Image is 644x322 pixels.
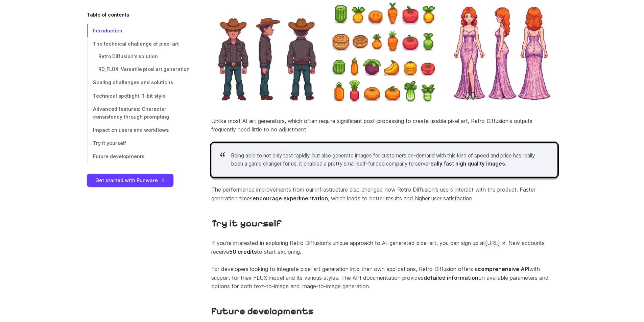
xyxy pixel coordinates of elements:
span: Introduction [93,28,122,33]
strong: detailed information [424,274,478,281]
a: Scaling challenges and solutions [87,76,190,89]
a: Try it yourself [87,137,190,150]
a: Get started with Runware [87,174,173,187]
a: Impact on users and workflows [87,123,190,137]
span: Try it yourself [93,140,126,146]
a: The technical challenge of pixel art [87,37,190,50]
a: Introduction [87,24,190,37]
p: For developers looking to integrate pixel art generation into their own applications, Retro Diffu... [211,265,557,291]
strong: really fast high quality images [428,160,505,167]
span: Impact on users and workflows [93,127,169,133]
span: Table of contents [87,11,129,19]
span: Future developments [93,153,144,159]
span: Retro Diffusion's solution [98,54,158,59]
p: Unlike most AI art generators, which often require significant post-processing to create usable p... [211,117,557,134]
a: Future developments [87,150,190,163]
strong: encourage experimentation [253,195,328,202]
span: Advanced features: Character consistency through prompting [93,106,169,120]
a: [URL] [485,240,505,246]
strong: comprehensive API [478,266,529,272]
p: If you're interested in exploring Retro Diffusion's unique approach to AI-generated pixel art, yo... [211,239,557,256]
a: Future developments [211,305,314,317]
a: Technical spotlight: 1-bit style [87,89,190,102]
strong: 50 credits [229,248,257,255]
span: RD_FLUX: Versatile pixel art generation [98,67,190,72]
a: RD_FLUX: Versatile pixel art generation [87,63,190,76]
a: Try it yourself [211,218,282,229]
p: The performance improvements from our infrastructure also changed how Retro Diffusion's users int... [211,185,557,203]
span: Technical spotlight: 1-bit style [93,93,166,99]
span: Scaling challenges and solutions [93,80,173,85]
a: Advanced features: Character consistency through prompting [87,102,190,123]
span: The technical challenge of pixel art [93,41,179,47]
a: Retro Diffusion's solution [87,50,190,63]
p: Being able to not only test rapidly, but also generate images for customers on-demand with this k... [231,152,546,168]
